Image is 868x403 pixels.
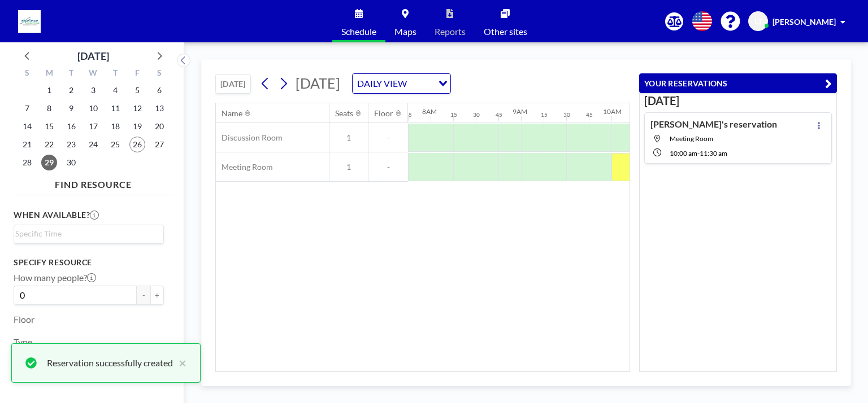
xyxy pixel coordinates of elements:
div: Name [222,108,242,119]
span: 11:30 AM [700,149,727,157]
span: Saturday, September 6, 2025 [151,82,167,98]
button: [DATE] [215,74,251,94]
span: [PERSON_NAME] [772,17,836,27]
span: Meeting Room [670,134,713,143]
h3: [DATE] [644,94,832,108]
span: Monday, September 1, 2025 [41,82,57,98]
h4: FIND RESOURCE [14,174,173,190]
div: Seats [335,108,353,119]
div: [DATE] [77,48,109,64]
span: Sunday, September 21, 2025 [19,137,35,152]
span: Sunday, September 28, 2025 [19,155,35,170]
div: 45 [496,111,502,119]
span: Tuesday, September 16, 2025 [63,119,79,134]
span: Tuesday, September 23, 2025 [63,137,79,152]
span: Wednesday, September 17, 2025 [85,119,101,134]
span: - [368,162,408,172]
div: 30 [563,111,570,119]
div: T [104,67,126,81]
span: [DATE] [296,75,340,91]
span: Monday, September 29, 2025 [41,155,57,170]
input: Search for option [410,76,432,91]
span: - [697,149,700,157]
span: Schedule [341,27,376,36]
div: 10AM [603,107,622,116]
label: How many people? [14,272,96,283]
div: 15 [541,111,548,119]
span: Wednesday, September 24, 2025 [85,137,101,152]
span: Wednesday, September 10, 2025 [85,100,101,116]
span: Tuesday, September 30, 2025 [63,155,79,170]
span: Thursday, September 18, 2025 [107,119,123,134]
div: Search for option [14,225,163,242]
img: organization-logo [18,10,41,33]
span: Other sites [484,27,527,36]
div: F [126,67,148,81]
div: 15 [450,111,457,119]
span: Friday, September 19, 2025 [129,119,145,134]
span: Sunday, September 14, 2025 [19,119,35,134]
span: Monday, September 15, 2025 [41,119,57,134]
span: Maps [394,27,416,36]
span: Meeting Room [216,162,273,172]
div: T [60,67,83,81]
span: Tuesday, September 9, 2025 [63,100,79,116]
div: W [83,67,105,81]
span: Thursday, September 4, 2025 [107,82,123,98]
span: Monday, September 8, 2025 [41,100,57,116]
span: - [368,133,408,143]
span: Friday, September 12, 2025 [129,100,145,116]
button: - [137,286,150,305]
span: Thursday, September 25, 2025 [107,137,123,152]
div: M [38,67,60,81]
button: + [150,286,164,305]
label: Type [14,336,32,348]
div: 9AM [513,107,527,116]
div: S [148,67,170,81]
span: DAILY VIEW [355,76,409,91]
span: Sunday, September 7, 2025 [19,100,35,116]
div: 30 [473,111,480,119]
span: Friday, September 26, 2025 [129,137,145,152]
span: Saturday, September 27, 2025 [151,137,167,152]
span: Thursday, September 11, 2025 [107,100,123,116]
span: LT [754,16,762,27]
span: Tuesday, September 2, 2025 [63,82,79,98]
div: S [16,67,38,81]
span: Wednesday, September 3, 2025 [85,82,101,98]
button: close [173,356,186,370]
div: Floor [374,108,393,119]
span: Saturday, September 13, 2025 [151,100,167,116]
span: Discussion Room [216,133,283,143]
span: 1 [329,133,368,143]
button: YOUR RESERVATIONS [639,73,837,93]
input: Search for option [15,227,157,240]
label: Floor [14,314,34,325]
span: Saturday, September 20, 2025 [151,119,167,134]
span: 1 [329,162,368,172]
h3: Specify resource [14,257,164,268]
div: Search for option [353,74,450,93]
div: 45 [586,111,593,119]
h4: [PERSON_NAME]'s reservation [650,119,777,130]
div: Reservation successfully created [47,356,173,370]
div: 8AM [422,107,437,116]
span: 10:00 AM [670,149,697,157]
span: Friday, September 5, 2025 [129,82,145,98]
span: Monday, September 22, 2025 [41,137,57,152]
span: Reports [435,27,466,36]
div: 45 [405,111,412,119]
